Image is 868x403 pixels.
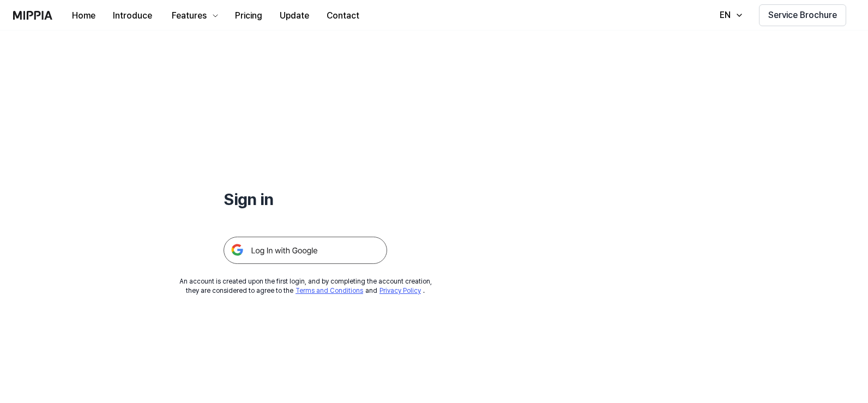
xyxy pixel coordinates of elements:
button: Pricing [226,5,271,27]
div: An account is created upon the first login, and by completing the account creation, they are cons... [179,277,432,296]
button: Update [271,5,318,27]
button: Features [161,5,226,27]
a: Privacy Policy [379,287,421,294]
a: Update [271,1,318,31]
button: Service Brochure [759,4,846,26]
a: Terms and Conditions [296,287,363,294]
button: Home [63,5,104,27]
div: EN [718,9,733,22]
button: Introduce [104,5,161,27]
h1: Sign in [224,188,387,210]
button: Contact [318,5,368,27]
button: EN [709,4,750,26]
img: logo [13,11,52,20]
img: 구글 로그인 버튼 [224,237,387,264]
div: Features [170,9,209,22]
